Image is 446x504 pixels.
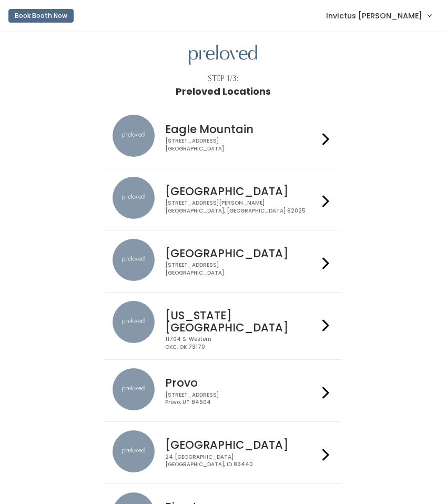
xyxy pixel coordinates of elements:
[113,368,334,413] a: preloved location Provo [STREET_ADDRESS]Provo, UT 84604
[113,177,334,221] a: preloved location [GEOGRAPHIC_DATA] [STREET_ADDRESS][PERSON_NAME][GEOGRAPHIC_DATA], [GEOGRAPHIC_D...
[113,239,334,284] a: preloved location [GEOGRAPHIC_DATA] [STREET_ADDRESS][GEOGRAPHIC_DATA]
[165,309,319,334] h4: [US_STATE][GEOGRAPHIC_DATA]
[113,301,334,351] a: preloved location [US_STATE][GEOGRAPHIC_DATA] 11704 S. WesternOKC, OK 73170
[165,439,319,451] h4: [GEOGRAPHIC_DATA]
[316,4,442,27] a: Invictus [PERSON_NAME]
[165,247,319,259] h4: [GEOGRAPHIC_DATA]
[165,123,319,135] h4: Eagle Mountain
[189,45,257,65] img: preloved logo
[113,430,155,472] img: preloved location
[165,199,319,215] div: [STREET_ADDRESS][PERSON_NAME] [GEOGRAPHIC_DATA], [GEOGRAPHIC_DATA] 62025
[165,261,319,277] div: [STREET_ADDRESS] [GEOGRAPHIC_DATA]
[113,301,155,343] img: preloved location
[8,4,74,27] a: Book Booth Now
[165,377,319,389] h4: Provo
[208,73,239,84] div: Step 1/3:
[113,239,155,281] img: preloved location
[113,177,155,219] img: preloved location
[8,9,74,23] button: Book Booth Now
[176,86,271,97] h1: Preloved Locations
[113,115,155,157] img: preloved location
[165,336,319,351] div: 11704 S. Western OKC, OK 73170
[165,137,319,153] div: [STREET_ADDRESS] [GEOGRAPHIC_DATA]
[113,430,334,475] a: preloved location [GEOGRAPHIC_DATA] 24 [GEOGRAPHIC_DATA][GEOGRAPHIC_DATA], ID 83440
[165,391,319,407] div: [STREET_ADDRESS] Provo, UT 84604
[165,185,319,197] h4: [GEOGRAPHIC_DATA]
[113,368,155,410] img: preloved location
[326,10,422,22] span: Invictus [PERSON_NAME]
[165,453,319,469] div: 24 [GEOGRAPHIC_DATA] [GEOGRAPHIC_DATA], ID 83440
[113,115,334,159] a: preloved location Eagle Mountain [STREET_ADDRESS][GEOGRAPHIC_DATA]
